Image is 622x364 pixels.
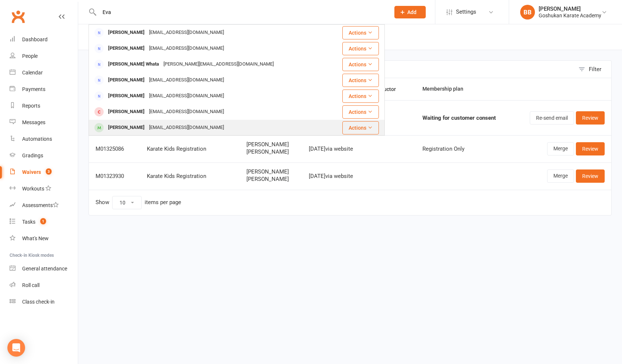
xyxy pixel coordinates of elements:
[10,147,78,164] a: Gradings
[10,98,78,114] a: Reports
[10,181,78,197] a: Workouts
[576,169,605,183] a: Review
[10,277,78,294] a: Roll call
[309,173,360,179] div: [DATE] via website
[22,103,40,109] div: Reports
[106,75,147,85] div: [PERSON_NAME]
[7,339,25,357] div: Open Intercom Messenger
[10,214,78,230] a: Tasks 1
[309,146,360,152] div: [DATE] via website
[22,119,45,125] div: Messages
[530,111,574,125] button: Re-send email
[106,43,147,54] div: [PERSON_NAME]
[422,115,496,121] strong: Waiting for customer consent
[246,149,296,155] span: [PERSON_NAME]
[22,53,38,59] div: People
[22,235,49,241] div: What's New
[416,78,513,100] th: Membership plan
[22,86,45,92] div: Payments
[10,197,78,214] a: Assessments
[246,141,296,148] span: [PERSON_NAME]
[539,6,601,12] div: [PERSON_NAME]
[22,153,43,158] div: Gradings
[539,12,601,19] div: Goshukan Karate Academy
[422,146,506,152] div: Registration Only
[456,4,476,20] span: Settings
[147,146,233,152] div: Karate Kids Registration
[373,86,404,92] span: Instructor
[22,219,35,225] div: Tasks
[147,106,226,117] div: [EMAIL_ADDRESS][DOMAIN_NAME]
[342,42,379,55] button: Actions
[407,9,417,15] span: Add
[342,74,379,87] button: Actions
[10,260,78,277] a: General attendance kiosk mode
[589,65,601,74] div: Filter
[147,173,233,179] div: Karate Kids Registration
[96,173,134,179] div: M01323930
[22,266,67,272] div: General attendance
[342,58,379,71] button: Actions
[10,131,78,147] a: Automations
[342,26,379,39] button: Actions
[22,202,59,208] div: Assessments
[342,90,379,103] button: Actions
[46,168,52,175] span: 3
[246,169,296,175] span: [PERSON_NAME]
[547,142,574,155] a: Merge
[97,7,385,17] input: Search...
[10,294,78,310] a: Class kiosk mode
[10,114,78,131] a: Messages
[22,70,43,76] div: Calendar
[547,169,574,183] a: Merge
[96,146,134,152] div: M01325086
[147,75,226,85] div: [EMAIL_ADDRESS][DOMAIN_NAME]
[575,61,611,78] button: Filter
[246,176,296,182] span: [PERSON_NAME]
[576,142,605,155] a: Review
[520,5,535,20] div: BB
[342,105,379,119] button: Actions
[10,230,78,247] a: What's New
[106,27,147,38] div: [PERSON_NAME]
[147,43,226,54] div: [EMAIL_ADDRESS][DOMAIN_NAME]
[40,218,46,224] span: 1
[10,64,78,81] a: Calendar
[10,81,78,98] a: Payments
[147,122,226,133] div: [EMAIL_ADDRESS][DOMAIN_NAME]
[106,106,147,117] div: [PERSON_NAME]
[161,59,276,70] div: [PERSON_NAME][EMAIL_ADDRESS][DOMAIN_NAME]
[394,6,426,18] button: Add
[147,91,226,101] div: [EMAIL_ADDRESS][DOMAIN_NAME]
[106,122,147,133] div: [PERSON_NAME]
[10,164,78,181] a: Waivers 3
[10,48,78,64] a: People
[22,299,55,305] div: Class check-in
[106,59,161,70] div: [PERSON_NAME] Whata
[373,85,404,94] button: Instructor
[22,186,44,192] div: Workouts
[22,136,52,142] div: Automations
[10,31,78,48] a: Dashboard
[145,199,181,206] div: items per page
[22,282,39,288] div: Roll call
[106,91,147,101] div: [PERSON_NAME]
[147,27,226,38] div: [EMAIL_ADDRESS][DOMAIN_NAME]
[342,121,379,134] button: Actions
[96,196,181,209] div: Show
[576,111,605,125] a: Review
[22,36,48,42] div: Dashboard
[9,7,27,26] a: Clubworx
[22,169,41,175] div: Waivers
